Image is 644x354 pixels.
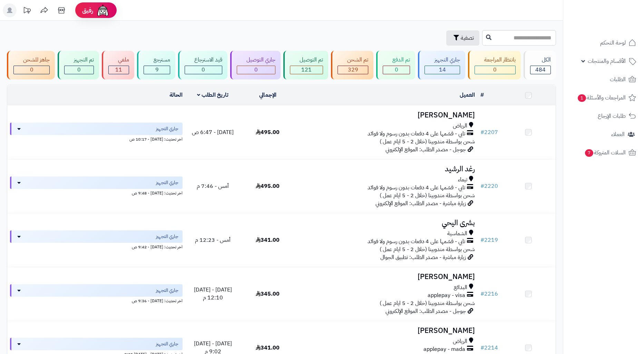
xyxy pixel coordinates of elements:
[585,149,594,157] span: 7
[461,34,474,42] span: تصفية
[395,66,398,74] span: 0
[375,199,466,208] span: زيارة مباشرة - مصدر الطلب: الموقع الإلكتروني
[56,51,100,79] a: تم التجهيز 0
[380,253,466,261] span: زيارة مباشرة - مصدر الطلب: تطبيق الجوال
[108,56,129,64] div: ملغي
[156,125,178,132] span: جاري التجهيز
[447,230,467,238] span: الشماسية
[194,286,232,302] span: [DATE] - [DATE] 12:10 م
[156,341,178,347] span: جاري التجهيز
[475,66,515,74] div: 0
[530,56,551,64] div: الكل
[535,66,546,74] span: 484
[82,6,93,15] span: رفيق
[298,219,475,227] h3: بشرى اليحي
[254,66,258,74] span: 0
[453,337,467,345] span: الرياض
[425,56,460,64] div: جاري التجهيز
[375,51,417,79] a: تم الدفع 0
[522,51,557,79] a: الكل484
[64,56,94,64] div: تم التجهيز
[417,51,466,79] a: جاري التجهيز 14
[259,91,276,99] a: الإجمالي
[330,51,375,79] a: تم الشحن 329
[192,128,234,136] span: [DATE] - 6:47 ص
[611,130,625,139] span: العملاء
[6,51,56,79] a: جاهز للشحن 0
[610,75,626,84] span: الطلبات
[458,176,467,184] span: تيماء
[480,236,498,244] a: #2219
[77,66,81,74] span: 0
[229,51,282,79] a: جاري التوصيل 0
[155,66,159,74] span: 9
[298,165,475,173] h3: رغد الرشيد
[567,35,640,51] a: لوحة التحكم
[567,71,640,88] a: الطلبات
[298,273,475,281] h3: [PERSON_NAME]
[185,56,222,64] div: قيد الاسترجاع
[30,66,33,74] span: 0
[386,145,466,154] span: جوجل - مصدر الطلب: الموقع الإلكتروني
[380,299,475,307] span: شحن بواسطة مندوبينا (خلال 2 - 5 ايام عمل )
[115,66,122,74] span: 11
[169,91,183,99] a: الحالة
[598,111,626,121] span: طلبات الإرجاع
[144,56,170,64] div: مسترجع
[380,245,475,253] span: شحن بواسطة مندوبينا (خلال 2 - 5 ايام عمل )
[567,108,640,124] a: طلبات الإرجاع
[136,51,176,79] a: مسترجع 9
[480,182,484,190] span: #
[256,290,280,298] span: 345.00
[10,297,183,304] div: اخر تحديث: [DATE] - 9:36 ص
[338,56,368,64] div: تم الشحن
[428,291,465,299] span: applepay - visa
[156,287,178,294] span: جاري التجهيز
[467,51,522,79] a: بانتظار المراجعة 0
[298,327,475,335] h3: [PERSON_NAME]
[380,191,475,200] span: شحن بواسطة مندوبينا (خلال 2 - 5 ايام عمل )
[460,91,475,99] a: العميل
[480,290,498,298] a: #2216
[567,144,640,161] a: السلات المتروكة7
[14,66,49,74] div: 0
[493,66,497,74] span: 0
[480,128,498,136] a: #2207
[368,238,465,246] span: تابي - قسّمها على 4 دفعات بدون رسوم ولا فوائد
[156,233,178,240] span: جاري التجهيز
[453,122,467,130] span: الرياض
[96,3,110,17] img: ai-face.png
[383,66,410,74] div: 0
[197,182,229,190] span: أمس - 7:46 م
[100,51,136,79] a: ملغي 11
[588,56,626,66] span: الأقسام والمنتجات
[109,66,129,74] div: 11
[10,135,183,142] div: اخر تحديث: [DATE] - 10:17 ص
[439,66,446,74] span: 14
[185,66,222,74] div: 0
[380,137,475,146] span: شحن بواسطة مندوبينا (خلال 2 - 5 ايام عمل )
[577,93,626,103] span: المراجعات والأسئلة
[480,128,484,136] span: #
[383,56,410,64] div: تم الدفع
[480,236,484,244] span: #
[368,184,465,192] span: تابي - قسّمها على 4 دفعات بدون رسوم ولا فوائد
[480,344,498,352] a: #2214
[197,91,228,99] a: تاريخ الطلب
[65,66,94,74] div: 0
[144,66,169,74] div: 9
[425,66,459,74] div: 14
[282,51,330,79] a: تم التوصيل 121
[301,66,312,74] span: 121
[156,179,178,186] span: جاري التجهيز
[290,56,323,64] div: تم التوصيل
[237,66,275,74] div: 0
[454,284,467,291] span: البدائع
[348,66,358,74] span: 329
[13,56,50,64] div: جاهز للشحن
[195,236,231,244] span: أمس - 12:23 م
[256,182,280,190] span: 495.00
[298,111,475,119] h3: [PERSON_NAME]
[475,56,516,64] div: بانتظار المراجعة
[446,30,479,46] button: تصفية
